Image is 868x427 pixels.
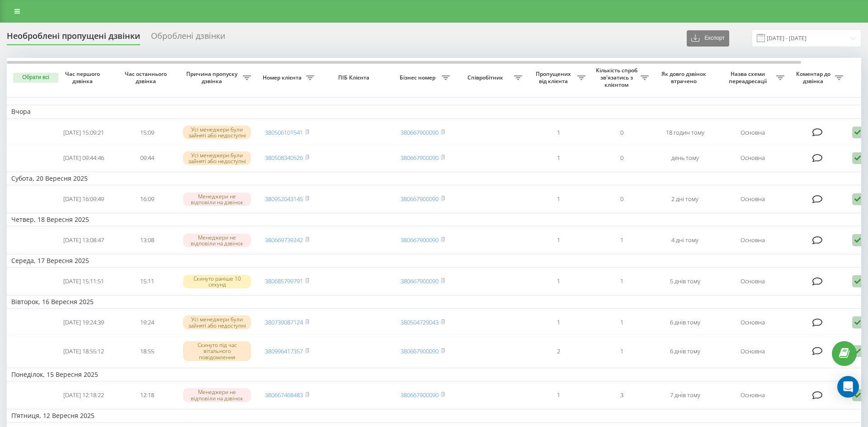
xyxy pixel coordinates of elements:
td: 1 [527,310,590,334]
td: Основна [717,336,789,366]
a: 380667468483 [265,391,303,399]
td: 15:09 [115,121,179,145]
a: 380739087124 [265,318,303,326]
td: 1 [527,146,590,170]
td: [DATE] 15:11:51 [52,269,115,293]
td: [DATE] 15:09:21 [52,121,115,145]
span: Співробітник [459,74,514,81]
span: ПІБ Клієнта [326,74,383,81]
td: 1 [590,310,653,334]
span: Назва схеми переадресації [721,70,776,84]
a: 380506101541 [265,128,303,136]
td: 1 [527,121,590,145]
td: 1 [527,187,590,211]
td: 6 днів тому [653,310,717,334]
a: 380669739242 [265,236,303,244]
td: 5 днів тому [653,269,717,293]
td: 1 [590,269,653,293]
td: Основна [717,121,789,145]
a: 380667900090 [401,347,439,355]
a: 380667900090 [401,391,439,399]
span: Бізнес номер [396,74,442,81]
a: 380952043145 [265,195,303,203]
td: 18:55 [115,336,179,366]
span: Номер клієнта [260,74,306,81]
td: Основна [717,146,789,170]
a: 380996417357 [265,347,303,355]
td: 12:18 [115,383,179,407]
td: 7 днів тому [653,383,717,407]
td: [DATE] 18:55:12 [52,336,115,366]
a: 380667900090 [401,128,439,136]
td: Основна [717,269,789,293]
td: [DATE] 12:18:22 [52,383,115,407]
button: Обрати всі [13,73,58,83]
a: 380667900090 [401,236,439,244]
a: 380667900090 [401,154,439,162]
div: Open Intercom Messenger [837,376,859,398]
td: 6 днів тому [653,336,717,366]
td: 16:09 [115,187,179,211]
td: 0 [590,146,653,170]
td: 19:24 [115,310,179,334]
td: Основна [717,228,789,252]
td: [DATE] 13:08:47 [52,228,115,252]
a: 380508340526 [265,154,303,162]
td: Основна [717,187,789,211]
div: Менеджери не відповіли на дзвінок [183,234,251,247]
td: 3 [590,383,653,407]
div: Усі менеджери були зайняті або недоступні [183,151,251,165]
td: 2 [527,336,590,366]
span: Час першого дзвінка [59,70,108,84]
a: 380667900090 [401,195,439,203]
td: 1 [590,228,653,252]
a: 380667900090 [401,277,439,285]
td: день тому [653,146,717,170]
td: 1 [527,228,590,252]
td: 13:08 [115,228,179,252]
div: Необроблені пропущені дзвінки [7,31,140,45]
a: 380504729043 [401,318,439,326]
div: Оброблені дзвінки [151,31,225,45]
td: 1 [590,336,653,366]
div: Скинуто раніше 10 секунд [183,275,251,288]
td: 0 [590,187,653,211]
div: Усі менеджери були зайняті або недоступні [183,315,251,329]
a: 380685799791 [265,277,303,285]
td: 1 [527,383,590,407]
td: Основна [717,310,789,334]
div: Скинуто під час вітального повідомлення [183,341,251,361]
td: 2 дні тому [653,187,717,211]
td: [DATE] 16:09:49 [52,187,115,211]
td: [DATE] 19:24:39 [52,310,115,334]
td: 1 [527,269,590,293]
span: Як довго дзвінок втрачено [660,70,709,84]
button: Експорт [687,30,729,47]
div: Менеджери не відповіли на дзвінок [183,192,251,206]
td: 18 годин тому [653,121,717,145]
td: 09:44 [115,146,179,170]
span: Час останнього дзвінка [123,70,171,84]
div: Усі менеджери були зайняті або недоступні [183,126,251,139]
td: [DATE] 09:44:46 [52,146,115,170]
span: Кількість спроб зв'язатись з клієнтом [594,67,641,88]
span: Причина пропуску дзвінка [183,70,243,84]
div: Менеджери не відповіли на дзвінок [183,388,251,402]
td: Основна [717,383,789,407]
span: Пропущених від клієнта [531,70,577,84]
td: 4 дні тому [653,228,717,252]
span: Коментар до дзвінка [793,70,835,84]
td: 0 [590,121,653,145]
td: 15:11 [115,269,179,293]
